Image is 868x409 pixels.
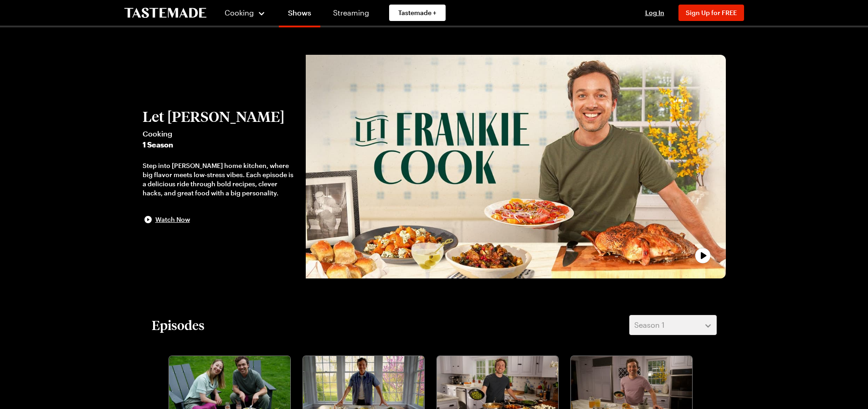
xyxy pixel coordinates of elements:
[686,9,737,16] span: Sign Up for FREE
[143,108,297,125] h2: Let [PERSON_NAME]
[225,8,254,17] span: Cooking
[678,5,744,21] button: Sign Up for FREE
[143,161,297,198] div: Step into [PERSON_NAME] home kitchen, where big flavor meets low-stress vibes. Each episode is a ...
[152,317,205,333] h2: Episodes
[279,2,320,27] a: Shows
[634,320,664,330] span: Season 1
[645,9,664,16] span: Log In
[398,8,437,17] span: Tastemade +
[389,5,446,21] a: Tastemade +
[629,315,717,335] button: Season 1
[637,8,673,17] button: Log In
[306,55,726,278] button: play trailer
[306,55,726,278] img: Let Frankie Cook
[143,108,297,225] button: Let [PERSON_NAME]Cooking1 SeasonStep into [PERSON_NAME] home kitchen, where big flavor meets low-...
[225,2,266,24] button: Cooking
[143,139,297,150] span: 1 Season
[143,128,297,139] span: Cooking
[155,215,190,224] span: Watch Now
[124,8,206,18] a: To Tastemade Home Page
